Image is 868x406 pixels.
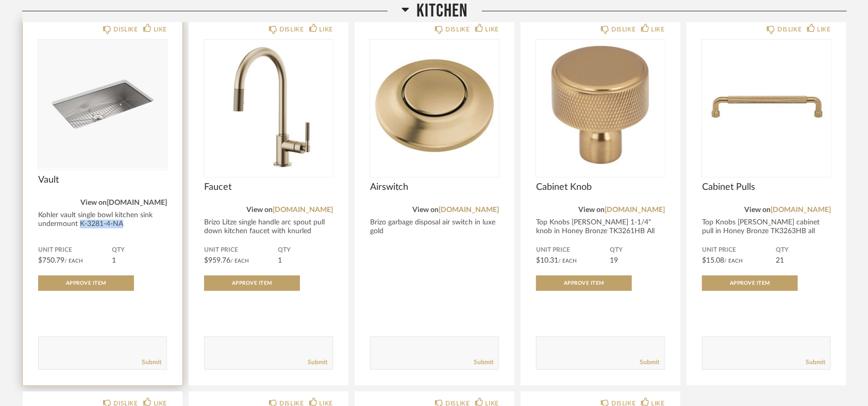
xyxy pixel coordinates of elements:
[702,40,831,169] div: 0
[370,40,499,169] div: 0
[536,40,665,169] img: undefined
[611,24,636,35] div: DISLIKE
[610,246,665,254] span: QTY
[578,206,605,214] span: View on
[486,24,499,35] div: LIKE
[66,281,106,286] span: Approve Item
[278,257,282,264] span: 1
[279,24,304,35] div: DISLIKE
[204,40,333,169] img: undefined
[232,281,272,286] span: Approve Item
[38,40,167,169] img: undefined
[64,258,83,264] span: / Each
[38,275,134,291] button: Approve Item
[771,206,831,214] a: [DOMAIN_NAME]
[204,246,278,254] span: Unit Price
[777,24,802,35] div: DISLIKE
[776,246,831,254] span: QTY
[724,258,743,264] span: / Each
[536,275,632,291] button: Approve Item
[370,182,499,193] span: Airswitch
[278,246,333,254] span: QTY
[204,218,333,245] div: Brizo Litze single handle arc spout pull down kitchen faucet with knurled hand...
[38,211,167,229] div: Kohler vault single bowl kitchen sink undermount K-3281-4-NA
[273,206,333,214] a: [DOMAIN_NAME]
[817,24,831,35] div: LIKE
[564,281,604,286] span: Approve Item
[204,182,333,193] span: Faucet
[246,206,273,214] span: View on
[80,199,107,206] span: View on
[154,24,167,35] div: LIKE
[776,257,784,264] span: 21
[730,281,770,286] span: Approve Item
[474,358,493,367] a: Submit
[702,257,724,264] span: $15.08
[536,246,610,254] span: Unit Price
[38,257,64,264] span: $750.79
[702,182,831,193] span: Cabinet Pulls
[558,258,577,264] span: / Each
[445,24,470,35] div: DISLIKE
[38,246,112,254] span: Unit Price
[204,257,230,264] span: $959.76
[640,358,659,367] a: Submit
[112,246,167,254] span: QTY
[652,24,665,35] div: LIKE
[142,358,161,367] a: Submit
[610,257,618,264] span: 19
[702,275,798,291] button: Approve Item
[412,206,439,214] span: View on
[113,24,138,35] div: DISLIKE
[112,257,116,264] span: 1
[536,182,665,193] span: Cabinet Knob
[536,40,665,169] div: 0
[370,40,499,169] img: undefined
[744,206,771,214] span: View on
[308,358,327,367] a: Submit
[702,40,831,169] img: undefined
[107,199,167,206] a: [DOMAIN_NAME]
[806,358,825,367] a: Submit
[320,24,333,35] div: LIKE
[230,258,249,264] span: / Each
[204,275,300,291] button: Approve Item
[702,218,831,245] div: Top Knobs [PERSON_NAME] cabinet pull in Honey Bronze TK3263HB all base cabi...
[204,40,333,169] div: 0
[702,246,776,254] span: Unit Price
[536,257,558,264] span: $10.31
[605,206,665,214] a: [DOMAIN_NAME]
[38,174,167,186] span: Vault
[536,218,665,245] div: Top Knobs [PERSON_NAME] 1-1/4" knob in Honey Bronze TK3261HB All uppers a...
[439,206,499,214] a: [DOMAIN_NAME]
[370,218,499,236] div: Brizo garbage disposal air switch in luxe gold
